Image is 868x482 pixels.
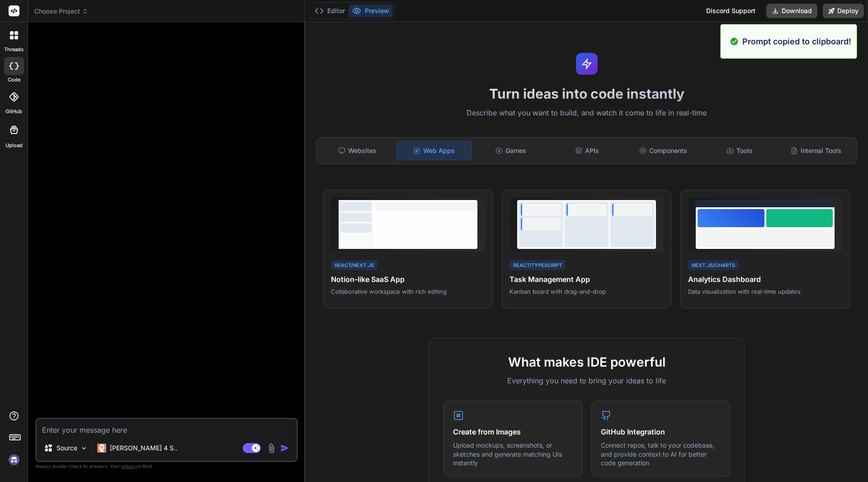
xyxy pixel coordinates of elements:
p: Upload mockups, screenshots, or sketches and generate matching UIs instantly [453,441,573,468]
h4: GitHub Integration [601,426,721,437]
div: React/TypeScript [509,260,566,271]
h1: Turn ideas into code instantly [311,86,863,102]
button: Deploy [823,4,864,18]
h4: Create from Images [453,426,573,437]
label: code [8,76,20,84]
p: [PERSON_NAME] 4 S.. [110,444,177,453]
div: Tools [703,141,777,160]
img: signin [6,452,22,468]
img: alert [730,35,739,48]
p: Kanban board with drag-and-drop [509,287,664,296]
img: attachment [266,443,277,453]
div: Next.js/Charts [688,260,739,271]
p: Collaborative workspace with rich editing [331,287,485,296]
h4: Analytics Dashboard [688,274,842,285]
label: threads [4,46,24,53]
button: Editor [311,5,349,17]
div: Discord Support [701,4,761,18]
p: Describe what you want to build, and watch it come to life in real-time [311,107,863,119]
label: Upload [5,142,23,149]
span: privacy [121,463,137,469]
h4: Notion-like SaaS App [331,274,485,285]
button: Preview [349,5,393,17]
p: Source [57,444,77,453]
h2: What makes IDE powerful [443,353,730,372]
div: Components [626,141,701,160]
div: Games [474,141,548,160]
img: icon [280,444,289,453]
div: APIs [550,141,624,160]
p: Everything you need to bring your ideas to life [443,375,730,386]
label: GitHub [5,108,22,115]
div: Internal Tools [778,141,853,160]
p: Always double-check its answers. Your in Bind [35,462,298,471]
h4: Task Management App [509,274,664,285]
img: Claude 4 Sonnet [97,444,106,453]
p: Prompt copied to clipboard! [742,35,851,48]
img: Pick Models [80,444,88,452]
p: Data visualization with real-time updates [688,287,842,296]
div: Web Apps [396,141,472,160]
button: Download [766,4,817,18]
div: Websites [320,141,395,160]
div: React/Next.js [331,260,377,271]
span: Choose Project [34,7,88,16]
p: Connect repos, talk to your codebase, and provide context to AI for better code generation [601,441,721,468]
